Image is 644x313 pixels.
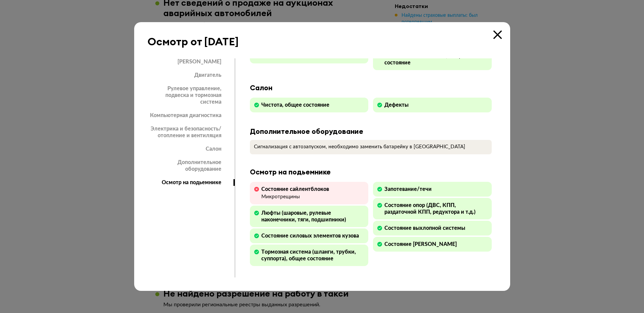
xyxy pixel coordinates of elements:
[148,36,238,48] div: Осмотр от [DATE]
[384,225,465,231] div: Состояние выхлопной системы
[148,179,235,186] div: Осмотр на подьемнике
[261,232,359,239] div: Состояние силовых элементов кузова
[148,58,233,65] div: [PERSON_NAME]
[384,186,432,193] div: Запотевание/течи
[384,241,457,248] div: Состояние [PERSON_NAME]
[148,85,233,105] div: Рулевое управление, подвеска и тормозная система
[261,102,329,108] div: Чистота, общее состояние
[384,53,488,66] div: Очиститель/омыватель, общее состояние
[250,84,492,92] div: Салон
[254,144,488,150] div: Сигнализация с автозапуском, необходимо заменить батарейку в [GEOGRAPHIC_DATA]
[261,194,329,200] div: Микротрещины
[261,210,365,223] div: Люфты (шаровые, рулевые наконечники, тяги, подшипники)
[148,72,233,79] div: Двигатель
[250,127,492,136] div: Дополнительное оборудование
[261,186,329,193] div: Состояние сайлентблоков
[384,102,409,108] div: Дефекты
[250,168,492,176] div: Осмотр на подьемнике
[148,146,233,152] div: Салон
[148,112,233,119] div: Компьютерная диагностика
[261,249,365,262] div: Тормозная система (шланги, трубки, суппорта), общее состояние
[384,202,488,215] div: Состояние опор (ДВС, КПП, раздаточной КПП, редуктора и т.д.)
[148,159,233,172] div: Дополнительное оборудование
[148,125,233,139] div: Электрика и безопасность/отопление и вентиляция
